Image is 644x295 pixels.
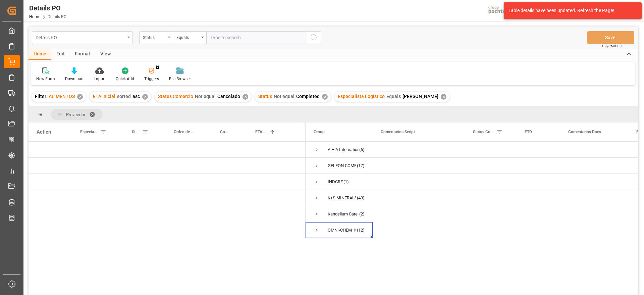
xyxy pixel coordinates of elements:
div: Kandelium Care GmbH [328,206,359,222]
span: ETA Inicial [93,94,115,99]
div: INDCRE [328,174,343,190]
div: OMNI-CHEM 136 LLC [328,223,356,238]
span: Coupa nuevo [220,130,230,134]
span: sorted [117,94,131,99]
div: Table details have been updated. Refresh the Page!. [508,7,632,14]
div: ✕ [243,94,248,100]
div: ✕ [322,94,328,100]
span: Not equal [274,94,294,99]
span: Cancelado [217,94,240,99]
a: Home [29,14,40,19]
span: (2) [359,206,365,222]
div: Action [37,129,51,135]
div: ✕ [142,94,148,100]
div: ✕ [77,94,83,100]
span: Comentarios Script [381,130,415,134]
div: Home [29,49,51,60]
button: open menu [139,31,173,44]
span: Completed [296,94,320,99]
div: Press SPACE to select this row. [29,174,306,190]
div: Import [94,76,106,82]
span: Equals [386,94,401,99]
span: Especialista Logístico [338,94,385,99]
span: Not equal [195,94,216,99]
div: Press SPACE to select this row. [29,206,306,222]
div: Press SPACE to select this row. [29,142,306,158]
span: Status Comercio [473,130,494,134]
span: (43) [357,190,365,206]
div: Format [70,49,95,60]
div: Details PO [36,33,125,41]
div: Quick Add [116,76,134,82]
span: Status Comercio [158,94,193,99]
div: Press SPACE to select this row. [29,222,306,238]
div: Press SPACE to select this row. [29,158,306,174]
span: Proveedor [66,112,85,117]
input: Type to search [206,31,307,44]
span: asc [132,94,140,99]
span: Filter : [35,94,49,99]
div: Download [65,76,84,82]
span: (1) [343,174,349,190]
div: Details PO [29,3,66,13]
span: Ctrl/CMD + S [602,44,622,49]
div: Status [143,33,166,41]
button: open menu [173,31,206,44]
div: Press SPACE to select this row. [29,190,306,206]
div: GELEON COMPANY SA [328,158,356,174]
span: (17) [357,158,365,174]
button: open menu [32,31,132,44]
div: View [95,49,116,60]
span: (6) [359,142,365,157]
div: K+S MINERALS AND AGRICULTURE GMBH [328,190,356,206]
span: Comentarios Docs [568,130,601,134]
span: Group [314,130,325,134]
button: Save [587,31,634,44]
span: [PERSON_NAME] [402,94,438,99]
span: Status [132,130,140,134]
div: New Form [36,76,55,82]
span: Orden de Compra nuevo [174,130,195,134]
div: A.H.A International Co., Ltd [328,142,359,157]
div: File Browser [169,76,191,82]
span: (12) [357,223,365,238]
span: Status [258,94,272,99]
button: search button [307,31,321,44]
img: pochtecaImg.jpg_1689854062.jpg [486,5,519,17]
span: ETA Inicial [255,130,267,134]
span: ETD [525,130,532,134]
div: Equals [176,33,199,41]
div: Edit [51,49,70,60]
span: Especialista Logístico [80,130,98,134]
span: ALIMENTOS [49,94,75,99]
div: ✕ [441,94,446,100]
